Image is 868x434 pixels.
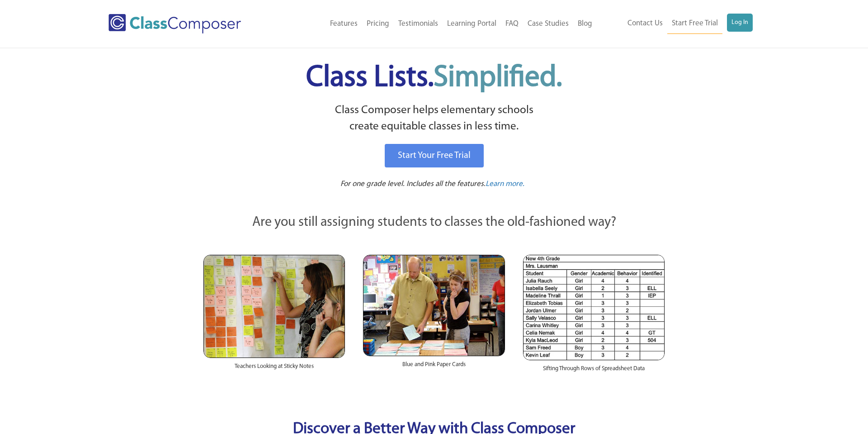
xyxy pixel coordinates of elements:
div: Teachers Looking at Sticky Notes [203,358,345,380]
div: Blue and Pink Paper Cards [363,356,505,378]
a: Start Your Free Trial [385,144,484,167]
a: Case Studies [523,14,573,34]
span: Start Your Free Trial [398,151,471,160]
a: Features [325,14,362,34]
img: Blue and Pink Paper Cards [363,255,505,356]
img: Teachers Looking at Sticky Notes [203,255,345,358]
a: FAQ [501,14,523,34]
p: Class Composer helps elementary schools create equitable classes in less time. [202,102,666,135]
img: Spreadsheets [523,255,665,360]
span: Simplified. [434,63,562,93]
span: For one grade level. Includes all the features. [340,180,486,188]
a: Learning Portal [443,14,501,34]
a: Learn more. [486,179,524,190]
a: Testimonials [394,14,443,34]
div: Sifting Through Rows of Spreadsheet Data [523,360,665,382]
nav: Header Menu [278,14,597,34]
nav: Header Menu [597,14,753,34]
a: Log In [727,14,753,32]
a: Contact Us [623,14,667,33]
a: Pricing [362,14,394,34]
img: Class Composer [108,14,241,33]
span: Class Lists. [306,63,562,93]
a: Start Free Trial [667,14,722,34]
a: Blog [573,14,597,34]
span: Learn more. [486,180,524,188]
p: Are you still assigning students to classes the old-fashioned way? [203,213,665,233]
